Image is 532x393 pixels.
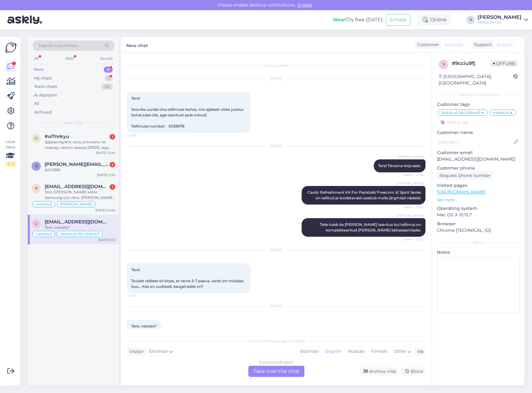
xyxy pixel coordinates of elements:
span: [PERSON_NAME] [60,202,93,206]
div: 50 [102,84,113,90]
div: Estonian [297,347,322,356]
div: 4 [104,67,113,73]
span: u [35,221,38,226]
span: Other [394,348,406,354]
p: Customer phone [437,165,520,171]
span: 13:49 [129,133,152,138]
div: Customer information [437,92,520,97]
div: Customer [415,41,439,48]
p: Notes [437,249,520,256]
span: [PERSON_NAME] [397,213,424,218]
span: [PERSON_NAME] [397,154,424,159]
div: Archived [34,109,52,115]
div: [DATE] [127,76,425,81]
span: vastatud [36,232,52,236]
p: Customer email [437,149,520,156]
div: Russian [345,347,368,356]
div: [DATE] [127,143,425,149]
span: Cardo Refreshment Kit For Packtalk/ Freecom X/ Spirit Series on tellitud ja loodetavasti saabub m... [307,190,422,200]
p: Visited pages [437,182,520,189]
span: Tere! Sooviks uurida ühe tellimuse kohta, mis ajaliselt võiks justkui kohal juba olla, aga teavit... [131,96,244,128]
div: # 9cciu9fj [452,60,491,67]
div: Mobix JK OÜ [477,20,521,25]
input: Add name [437,139,512,145]
input: Add a tag [437,118,520,127]
span: vastatud [493,111,509,114]
a: [PERSON_NAME]Mobix JK OÜ [477,15,528,25]
span: English [497,41,513,48]
button: Emails [386,14,410,26]
div: Team chats [34,84,57,90]
div: Visitor [127,348,144,355]
span: vastatud [36,202,52,206]
span: Vastatud läbi üldmeili [441,111,481,114]
div: Web [64,54,75,63]
p: Customer tags [437,101,520,108]
p: Browser [437,221,520,227]
div: [DATE] [127,247,425,253]
span: #oi7nrkyu [45,134,69,139]
div: Archive chat [360,367,399,376]
label: New chat [126,41,148,49]
span: uku.ojasalu@gmail.com [45,219,109,225]
span: r [35,186,38,191]
div: Здравствуйте, хочу уточнить по поводу своего заказа 239125, жду уже 3 недели [45,139,115,150]
div: Socials [99,54,114,63]
div: English [322,347,345,356]
img: Askly Logo [5,42,17,54]
div: Finnish [368,347,390,356]
div: Choose the language and reply [127,338,425,344]
div: [PERSON_NAME] [477,15,521,20]
b: New! [333,17,347,23]
div: [DATE] 9:13 [98,238,115,242]
div: Request phone number [437,171,493,180]
div: 2 [110,162,115,167]
span: Tere, vastate? [131,324,157,328]
p: Chrome [TECHNICAL_ID] [437,227,520,234]
div: My chats [34,75,52,81]
div: [DATE] [127,304,425,309]
span: o [35,136,38,140]
span: Teile tuleb ka [PERSON_NAME] teavitus kui tellimus on komplekteeritud [PERSON_NAME] kättesaamiseks. [320,222,422,232]
div: [DATE] 10:00 [95,208,115,213]
div: Chat started [127,63,425,68]
div: Me [415,348,424,355]
div: 2 / 3 [5,161,16,167]
span: Vastatud läbi üldmeili [60,232,100,236]
span: Enable [296,2,314,8]
p: See more ... [437,197,520,203]
div: Look Here [5,139,16,167]
span: [PERSON_NAME] [397,181,424,186]
span: 10:13 [129,293,152,298]
span: b [35,164,38,168]
div: Online [418,14,451,25]
span: Seen ✓ 13:07 [400,237,424,242]
span: rocknroll1313@gmail.com [45,184,109,189]
div: 5 [104,75,113,81]
div: All [34,101,39,107]
div: V [466,15,475,24]
span: bert.privoi@gmail.com [45,162,109,167]
p: Operating system [437,205,520,212]
p: Mac OS X 10.15.7 [437,212,520,218]
span: 9 [443,62,445,67]
p: Customer name [437,129,520,136]
div: Extra [437,240,520,245]
p: [EMAIL_ADDRESS][DOMAIN_NAME] [437,156,520,162]
div: Tere. [PERSON_NAME] kätte Samsung s24 ultra. [PERSON_NAME] välja nii [PERSON_NAME] ennem on keegi... [45,189,115,201]
div: [DATE] 11:23 [97,173,115,177]
div: 1 [110,134,115,140]
span: Estonian [149,348,168,355]
div: Try free [DATE]: [333,16,383,24]
span: Tere! Täname kirja eest. [378,163,421,168]
div: [DATE] 13:46 [96,150,115,155]
span: Seen ✓ 13:06 [400,173,424,177]
span: Tere! Toodet tellides oli kirjas, et tarne 3-7 päeva, varsti on möödas kuu... Kas on uudiseid, ka... [131,267,245,289]
span: Estonian [444,41,463,48]
span: Search customers [38,42,78,49]
a: [URL][DOMAIN_NAME] [437,189,486,195]
div: Estonian to English [259,360,293,365]
div: Support [472,41,492,48]
span: Seen ✓ 13:07 [400,205,424,209]
div: AI Assistant [34,92,57,98]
